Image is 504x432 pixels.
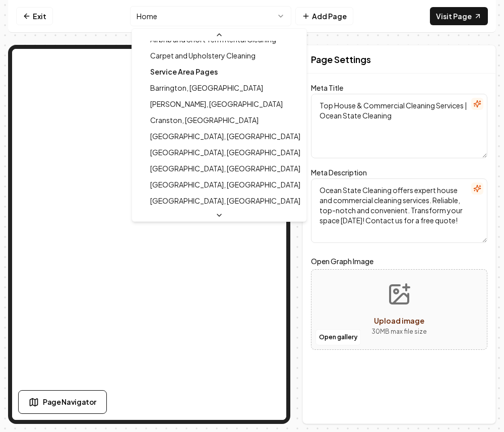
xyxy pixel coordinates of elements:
div: Service Area Pages [134,64,304,80]
span: [PERSON_NAME], [GEOGRAPHIC_DATA] [150,99,283,109]
span: [GEOGRAPHIC_DATA], [GEOGRAPHIC_DATA] [150,196,300,206]
span: [GEOGRAPHIC_DATA], [GEOGRAPHIC_DATA] [150,147,300,157]
span: [GEOGRAPHIC_DATA], [GEOGRAPHIC_DATA] [150,131,300,141]
span: Cranston, [GEOGRAPHIC_DATA] [150,115,259,125]
span: [GEOGRAPHIC_DATA], [GEOGRAPHIC_DATA] [150,179,300,190]
span: [GEOGRAPHIC_DATA], [GEOGRAPHIC_DATA] [150,163,300,173]
span: Carpet and Upholstery Cleaning [150,50,256,60]
span: Barrington, [GEOGRAPHIC_DATA] [150,83,263,93]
